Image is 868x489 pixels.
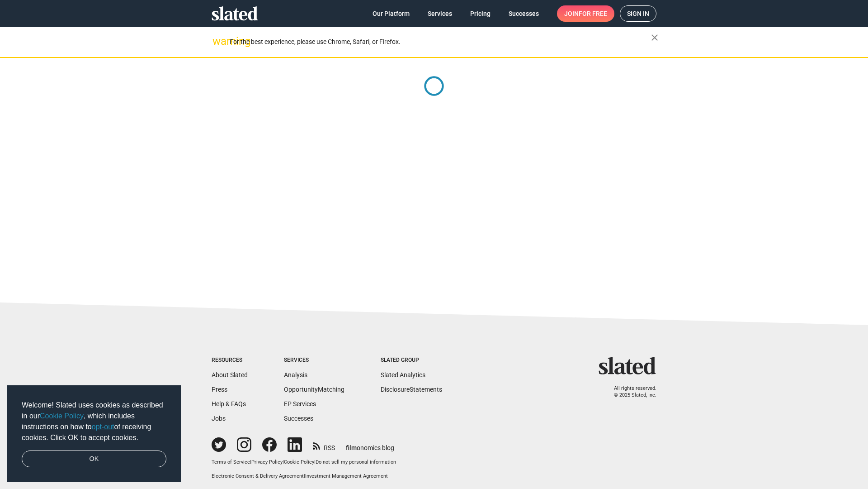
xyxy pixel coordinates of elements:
[620,5,656,22] a: Sign in
[212,371,248,379] a: About Slated
[7,385,181,482] div: cookieconsent
[284,415,313,422] a: Successes
[230,36,651,48] div: For the best experience, please use Chrome, Safari, or Firefox.
[284,386,344,393] a: OpportunityMatching
[212,415,226,422] a: Jobs
[649,32,660,43] mat-icon: close
[381,371,425,379] a: Slated Analytics
[212,36,223,47] mat-icon: warning
[381,386,442,393] a: DisclosureStatements
[22,451,166,468] a: dismiss cookie message
[284,400,316,407] a: EP Services
[470,5,491,22] span: Pricing
[579,5,607,22] span: for free
[420,5,459,22] a: Services
[501,5,546,22] a: Successes
[284,459,314,465] a: Cookie Policy
[627,6,649,21] span: Sign in
[313,438,335,452] a: RSS
[283,459,284,465] span: |
[381,357,442,364] div: Slated Group
[314,459,316,465] span: |
[463,5,498,22] a: Pricing
[22,400,166,443] span: Welcome! Slated uses cookies as described in our , which includes instructions on how to of recei...
[212,386,227,393] a: Press
[365,5,417,22] a: Our Platform
[373,5,410,22] span: Our Platform
[428,5,452,22] span: Services
[212,459,250,465] a: Terms of Service
[604,385,656,398] p: All rights reserved. © 2025 Slated, Inc.
[346,444,357,451] span: film
[557,5,614,22] a: Joinfor free
[564,5,607,22] span: Join
[212,357,248,364] div: Resources
[316,459,396,466] button: Do not sell my personal information
[212,473,304,479] a: Electronic Consent & Delivery Agreement
[212,400,246,407] a: Help & FAQs
[304,473,305,479] span: |
[92,423,114,431] a: opt-out
[305,473,388,479] a: Investment Management Agreement
[284,371,307,379] a: Analysis
[251,459,283,465] a: Privacy Policy
[40,412,84,420] a: Cookie Policy
[250,459,251,465] span: |
[346,436,394,452] a: filmonomics blog
[284,357,344,364] div: Services
[509,5,539,22] span: Successes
